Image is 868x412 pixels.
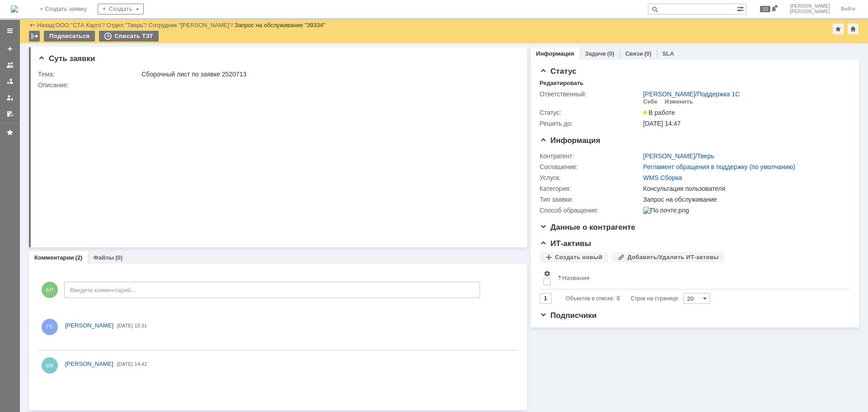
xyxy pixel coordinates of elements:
a: Назад [37,22,54,28]
div: Решить до: [540,120,642,127]
span: 13 [760,6,770,12]
a: Информация [536,50,574,57]
div: | [54,21,55,28]
span: [PERSON_NAME] [65,322,113,329]
span: [DATE] 14:47 [643,120,681,127]
a: Регламент обращения в поддержку (по умолчанию) [643,163,796,170]
a: Поддержка 1С [697,90,740,98]
i: Строк на странице: [566,293,679,304]
span: [PERSON_NAME] [65,360,113,367]
div: Ответственный: [540,90,642,98]
div: / [149,22,235,28]
a: SLA [662,50,674,57]
a: Сотрудник "[PERSON_NAME]" [149,22,231,28]
div: Создать [98,4,144,14]
a: Заявки в моей ответственности [3,74,17,89]
div: Услуга: [540,174,642,181]
a: [PERSON_NAME] [65,321,113,330]
a: Тверь [697,152,714,160]
div: Добавить в избранное [833,24,844,34]
span: 15:31 [135,323,147,328]
div: / [107,22,149,28]
div: Себе [643,98,658,105]
div: Способ обращения: [540,207,642,214]
span: [DATE] [117,323,133,328]
a: Отдел "Тверь" [107,22,146,28]
a: Задачи [585,50,606,57]
div: Изменить [665,98,693,105]
div: Название [562,275,590,281]
span: Информация [540,136,600,145]
a: WMS Сборка [643,174,682,181]
span: В работе [643,109,675,116]
div: (2) [75,254,83,261]
span: [PERSON_NAME] [790,9,830,14]
div: Сборочный лист по заявке 2520713 [142,71,513,78]
span: Расширенный поиск [737,4,746,13]
span: Объектов в списке: [566,295,614,302]
div: / [643,152,714,160]
span: БП [42,282,58,298]
img: По почте.png [643,207,689,214]
a: Файлы [93,254,114,261]
div: Описание: [38,81,515,89]
span: ИТ-активы [540,239,591,248]
span: 14:42 [135,361,147,367]
div: (0) [644,50,651,57]
a: [PERSON_NAME] [65,360,113,369]
div: / [56,22,107,28]
span: Суть заявки [38,54,95,63]
div: Запрос на обслуживание "39334" [235,22,325,28]
div: / [643,90,740,98]
a: ООО "СТА Карго" [56,22,104,28]
div: Запрос на обслуживание [643,196,845,203]
a: Комментарии [34,254,74,261]
a: Перейти на домашнюю страницу [11,5,18,13]
th: Название [554,266,843,289]
div: 0 [617,293,620,304]
a: [PERSON_NAME] [643,152,695,160]
span: Данные о контрагенте [540,223,636,232]
div: Сделать домашней страницей [848,24,859,34]
div: Соглашение: [540,163,642,170]
a: Мои заявки [3,90,17,105]
div: Редактировать [540,80,584,87]
div: (0) [607,50,614,57]
a: Создать заявку [3,42,17,56]
div: Контрагент: [540,152,642,160]
div: (0) [115,254,123,261]
div: Работа с массовостью [29,31,40,42]
a: Мои согласования [3,107,17,121]
div: Тип заявки: [540,196,642,203]
span: Подписчики [540,311,597,320]
span: Статус [540,67,576,76]
a: [PERSON_NAME] [643,90,695,98]
div: Тема: [38,71,140,78]
span: [PERSON_NAME] [790,4,830,9]
a: Связи [625,50,643,57]
a: Заявки на командах [3,58,17,72]
span: Настройки [543,270,551,277]
div: Консультация пользователя [643,185,845,192]
span: [DATE] [117,361,133,367]
div: Статус: [540,109,642,116]
img: logo [11,5,18,13]
div: Категория: [540,185,642,192]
